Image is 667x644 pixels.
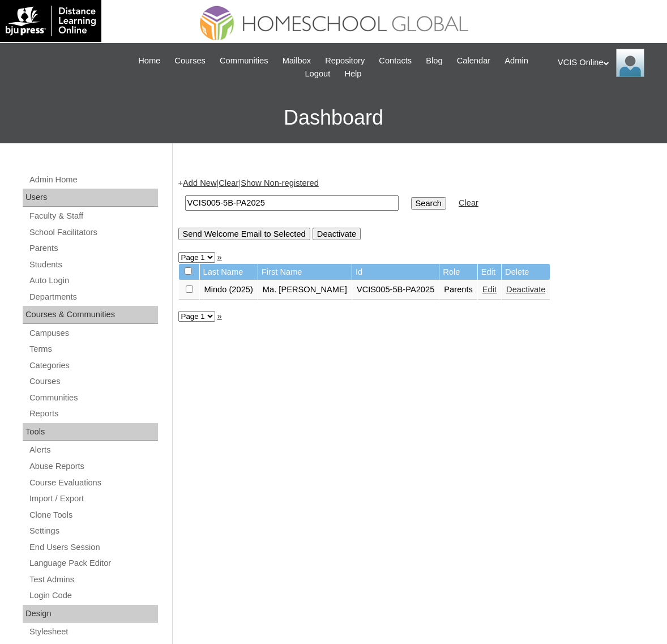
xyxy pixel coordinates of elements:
[241,178,319,187] a: Show Non-registered
[459,198,478,207] a: Clear
[616,49,644,77] img: VCIS Online Admin
[258,280,352,300] td: Ma. [PERSON_NAME]
[319,54,370,67] a: Repository
[344,67,361,80] span: Help
[138,54,160,67] span: Home
[28,459,158,474] a: Abuse Reports
[200,264,258,280] td: Last Name
[305,67,330,80] span: Logout
[502,264,550,280] td: Delete
[28,508,158,522] a: Clone Tools
[28,573,158,587] a: Test Admins
[451,54,496,67] a: Calendar
[214,54,274,67] a: Communities
[439,264,477,280] td: Role
[258,264,352,280] td: First Name
[28,443,158,457] a: Alerts
[420,54,448,67] a: Blog
[23,189,158,207] div: Users
[283,54,311,67] span: Mailbox
[506,285,545,294] a: Deactivate
[220,54,268,67] span: Communities
[23,605,158,623] div: Design
[352,264,439,280] td: Id
[28,342,158,356] a: Terms
[325,54,365,67] span: Repository
[178,228,310,240] input: Send Welcome Email to Selected
[457,54,490,67] span: Calendar
[28,173,158,187] a: Admin Home
[178,177,656,240] div: + | |
[183,178,216,187] a: Add New
[28,290,158,304] a: Departments
[28,492,158,506] a: Import / Export
[217,253,222,262] a: »
[23,306,158,324] div: Courses & Communities
[28,407,158,421] a: Reports
[174,54,206,67] span: Courses
[28,326,158,340] a: Campuses
[28,625,158,639] a: Stylesheet
[499,54,534,67] a: Admin
[28,391,158,405] a: Communities
[23,423,158,441] div: Tools
[352,280,439,300] td: VCIS005-5B-PA2025
[28,524,158,538] a: Settings
[478,264,501,280] td: Edit
[28,359,158,373] a: Categories
[482,285,497,294] a: Edit
[28,274,158,288] a: Auto Login
[439,280,477,300] td: Parents
[28,241,158,255] a: Parents
[6,6,96,36] img: logo-white.png
[277,54,317,67] a: Mailbox
[299,67,336,80] a: Logout
[379,54,412,67] span: Contacts
[185,195,399,211] input: Search
[426,54,442,67] span: Blog
[28,588,158,603] a: Login Code
[219,178,238,187] a: Clear
[373,54,417,67] a: Contacts
[28,258,158,272] a: Students
[28,209,158,223] a: Faculty & Staff
[200,280,258,300] td: Mindo (2025)
[411,197,446,210] input: Search
[28,476,158,490] a: Course Evaluations
[28,540,158,555] a: End Users Session
[28,374,158,389] a: Courses
[504,54,528,67] span: Admin
[6,92,661,143] h3: Dashboard
[558,49,656,77] div: VCIS Online
[217,312,222,321] a: »
[313,228,361,240] input: Deactivate
[169,54,211,67] a: Courses
[28,556,158,570] a: Language Pack Editor
[339,67,367,80] a: Help
[28,225,158,240] a: School Facilitators
[132,54,166,67] a: Home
